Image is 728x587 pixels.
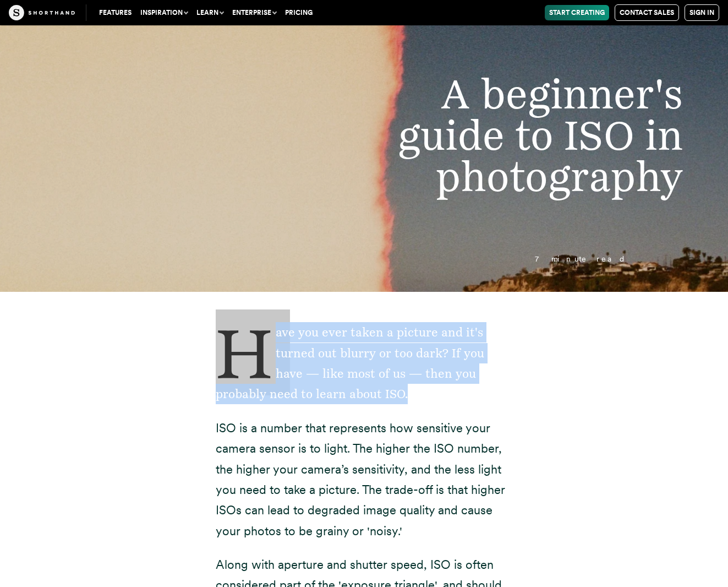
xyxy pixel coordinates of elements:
h1: A beginner's guide to ISO in photography [307,73,705,198]
a: Start Creating [545,5,609,20]
a: Contact Sales [615,4,679,21]
a: Pricing [281,5,317,20]
img: The Craft [9,5,75,20]
p: ISO is a number that represents how sensitive your camera sensor is to light. The higher the ISO ... [216,418,513,541]
button: Inspiration [136,5,192,20]
a: Sign in [685,4,719,21]
p: Have you ever taken a picture and it's turned out blurry or too dark? If you have — like most of ... [216,322,513,405]
button: Enterprise [228,5,281,20]
button: Learn [192,5,228,20]
a: Features [95,5,136,20]
p: 7 minute read [80,255,648,263]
